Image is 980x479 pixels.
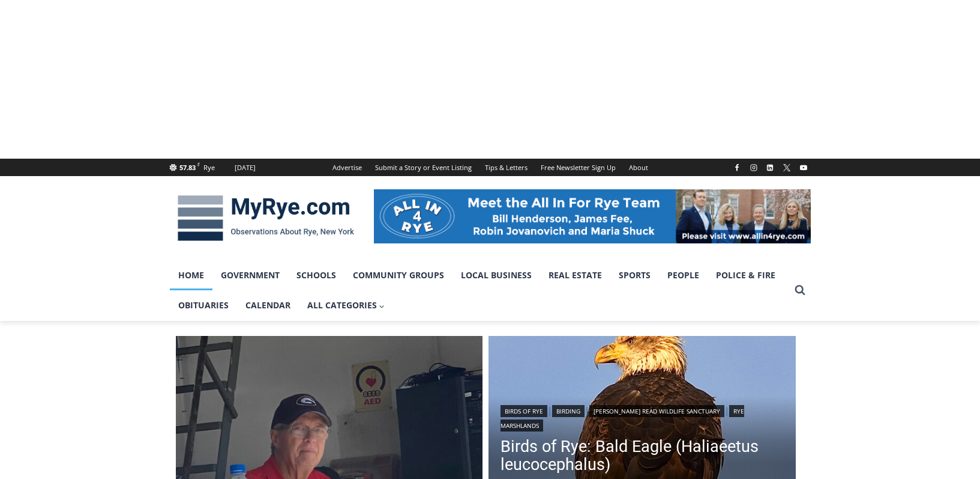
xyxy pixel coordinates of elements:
[534,159,622,176] a: Free Newsletter Sign Up
[789,279,811,301] button: View Search Form
[747,160,761,175] a: Instagram
[368,159,478,176] a: Submit a Story or Event Listing
[780,160,794,175] a: X
[610,260,659,290] a: Sports
[212,260,288,290] a: Government
[796,160,811,175] a: YouTube
[730,160,744,175] a: Facebook
[203,162,215,173] div: Rye
[197,161,200,168] span: F
[501,403,784,432] div: | | |
[374,189,811,243] img: All in for Rye
[452,260,540,290] a: Local Business
[552,405,585,417] a: Birding
[478,159,534,176] a: Tips & Letters
[237,290,299,320] a: Calendar
[501,438,784,474] a: Birds of Rye: Bald Eagle (Haliaeetus leucocephalus)
[501,405,547,417] a: Birds of Rye
[235,162,256,173] div: [DATE]
[170,260,789,321] nav: Primary Navigation
[288,260,344,290] a: Schools
[708,260,784,290] a: Police & Fire
[170,260,212,290] a: Home
[763,160,777,175] a: Linkedin
[344,260,452,290] a: Community Groups
[307,299,385,312] span: All Categories
[170,187,362,249] img: MyRye.com
[179,163,196,172] span: 57.83
[326,159,655,176] nav: Secondary Navigation
[326,159,368,176] a: Advertise
[589,405,724,417] a: [PERSON_NAME] Read Wildlife Sanctuary
[622,159,655,176] a: About
[170,290,237,320] a: Obituaries
[299,290,394,320] a: All Categories
[659,260,708,290] a: People
[540,260,610,290] a: Real Estate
